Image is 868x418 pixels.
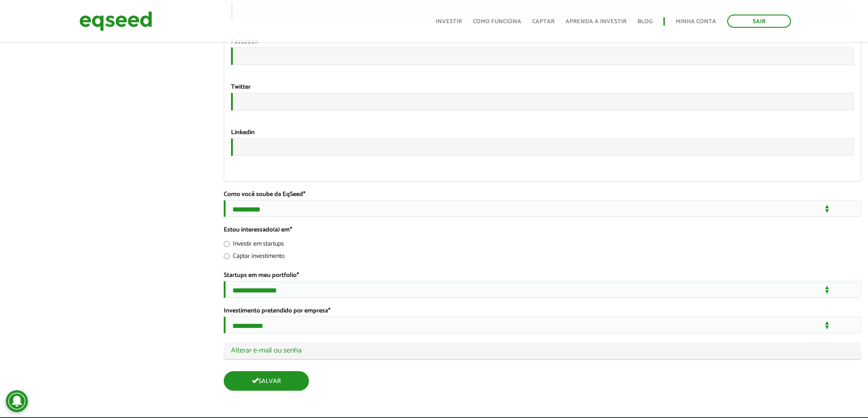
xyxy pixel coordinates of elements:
a: Minha conta [676,19,716,25]
label: Investir em startups [224,241,284,250]
span: Este campo é obrigatório. [290,225,292,235]
button: Salvar [224,371,309,391]
label: Linkedin [231,130,255,136]
label: Facebook [231,39,258,45]
a: Alterar e-mail ou senha [231,347,854,354]
label: Startups em meu portfolio [224,272,299,279]
span: Este campo é obrigatório. [297,270,299,281]
input: Investir em startups [224,241,230,247]
label: Estou interessado(a) em [224,227,292,233]
span: Este campo é obrigatório. [303,189,305,200]
a: Blog [637,19,652,25]
a: Captar [532,19,555,25]
a: Sair [727,15,791,28]
label: Captar investimento [224,253,285,262]
a: Aprenda a investir [565,19,627,25]
label: Como você soube da EqSeed [224,191,305,198]
span: Este campo é obrigatório. [328,306,330,316]
img: EqSeed [79,9,152,33]
input: Captar investimento [224,253,230,259]
a: Como funciona [473,19,521,25]
label: Twitter [231,84,251,91]
a: Investir [436,19,462,25]
label: Investimento pretendido por empresa [224,308,330,314]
